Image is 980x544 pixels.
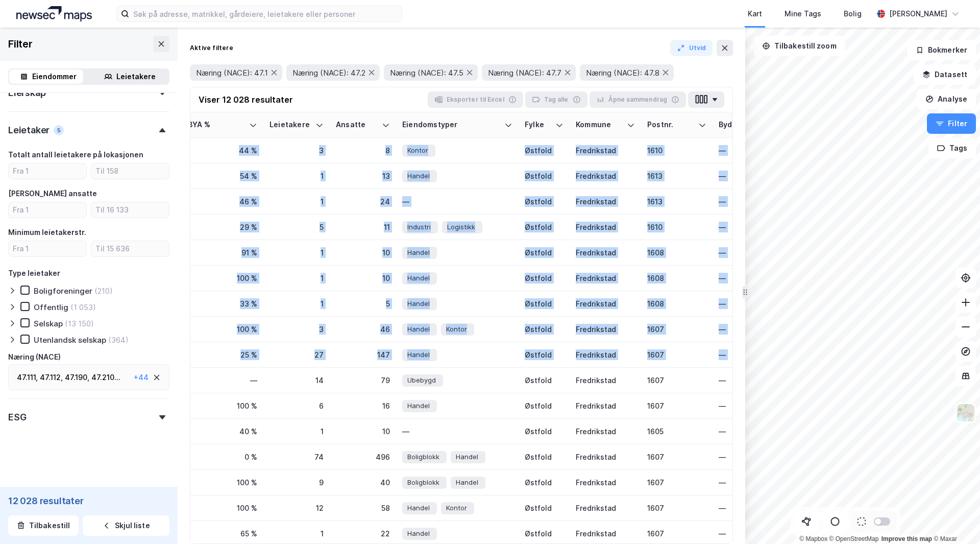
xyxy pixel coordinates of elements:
div: Næring (NACE) [8,351,61,363]
div: 0 % [188,452,257,462]
div: 14 [269,375,324,386]
button: Bokmerker [907,40,976,60]
div: [PERSON_NAME] [889,8,947,20]
div: (1 053) [70,302,96,312]
div: Fredrikstad [576,375,635,386]
div: Eiendomstyper [402,120,500,130]
div: — [719,298,778,309]
div: (364) [108,335,129,345]
div: Østfold [525,298,563,309]
div: Fredrikstad [576,452,635,462]
div: [PERSON_NAME] ansatte [8,187,97,200]
div: 1608 [647,273,706,283]
div: 100 % [188,477,257,488]
div: 5 [54,125,64,135]
div: 46 [336,324,390,335]
div: 1 [269,196,324,207]
input: Til 15 636 [91,241,169,256]
div: 74 [269,452,324,462]
div: Østfold [525,375,563,386]
span: Industri [407,222,431,232]
button: Tilbakestill zoom [753,36,845,56]
div: 58 [336,503,390,513]
div: 5 [269,222,324,232]
div: Fredrikstad [576,528,635,539]
input: Fra 1 [9,241,86,256]
div: 1607 [647,503,706,513]
span: Næring (NACE): 47.2 [292,68,365,78]
div: — [719,222,778,232]
div: Fredrikstad [576,145,635,156]
div: 1 [269,298,324,309]
div: Mine Tags [785,8,821,20]
div: 5 [336,298,390,309]
div: 100 % [188,273,257,283]
div: Østfold [525,273,563,283]
div: 1610 [647,145,706,156]
div: 1 [269,171,324,181]
div: (13 150) [65,319,94,328]
div: Type leietaker [8,267,60,279]
button: Skjul liste [83,515,169,536]
div: 100 % [188,324,257,335]
div: 10 [336,247,390,258]
span: Handel [407,324,430,335]
div: 25 % [188,349,257,360]
div: 12 028 resultater [8,495,169,507]
div: Eiendommer [32,70,77,83]
div: 1 [269,247,324,258]
div: Kontrollprogram for chat [929,495,980,544]
button: Utvid [670,40,713,56]
div: 9 [269,477,324,488]
div: 1607 [647,528,706,539]
div: Totalt antall leietakere på lokasjonen [8,149,143,161]
div: Utenlandsk selskap [34,335,106,345]
div: 10 [336,426,390,437]
div: Boligforeninger [34,286,92,296]
div: (210) [94,286,113,296]
div: 1605 [647,426,706,437]
div: 12 [269,503,324,513]
div: 46 % [188,196,257,207]
div: 27 [269,349,324,360]
div: 16 [336,400,390,411]
div: 11 [336,222,390,232]
div: Østfold [525,222,563,232]
div: 147 [336,349,390,360]
div: Leietakere [269,120,311,130]
div: Ansatte [336,120,378,130]
div: Filter [8,36,33,52]
div: — [719,273,778,283]
span: Handel [407,247,430,258]
div: — [719,426,778,437]
div: 13 [336,171,390,181]
div: 1607 [647,375,706,386]
button: Datasett [914,64,976,85]
div: Fredrikstad [576,171,635,181]
div: Selskap [34,319,63,328]
div: 33 % [188,298,257,309]
div: — [719,324,778,335]
div: Østfold [525,196,563,207]
div: — [719,452,778,462]
div: — [719,503,778,513]
div: Fredrikstad [576,222,635,232]
input: Til 16 133 [91,202,169,218]
div: Fredrikstad [576,247,635,258]
div: 1613 [647,196,706,207]
div: 10 [336,273,390,283]
div: — [719,349,778,360]
input: Til 158 [91,163,169,179]
div: Kommune [576,120,623,130]
div: 1610 [647,222,706,232]
div: — [719,247,778,258]
div: — [719,145,778,156]
div: Fredrikstad [576,273,635,283]
div: Østfold [525,503,563,513]
div: 1607 [647,400,706,411]
div: 40 [336,477,390,488]
button: Tilbakestill [8,515,79,536]
div: 1607 [647,349,706,360]
div: 1613 [647,171,706,181]
span: Næring (NACE): 47.7 [488,68,561,78]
